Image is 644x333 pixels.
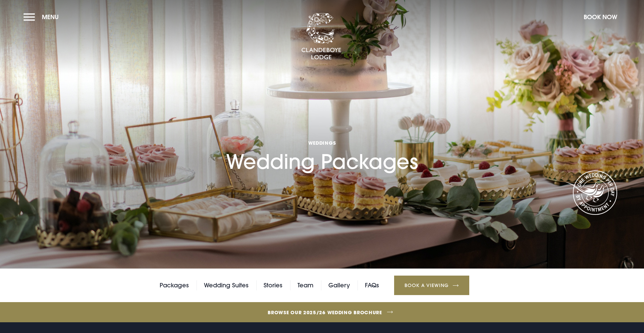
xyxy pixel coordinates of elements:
[226,140,418,146] span: Weddings
[394,276,469,295] a: Book a Viewing
[204,280,249,290] a: Wedding Suites
[298,280,313,290] a: Team
[160,280,189,290] a: Packages
[264,280,282,290] a: Stories
[301,13,341,60] img: Clandeboye Lodge
[365,280,379,290] a: FAQs
[42,13,59,21] span: Menu
[328,280,350,290] a: Gallery
[580,10,621,24] button: Book Now
[23,10,62,24] button: Menu
[226,98,418,173] h1: Wedding Packages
